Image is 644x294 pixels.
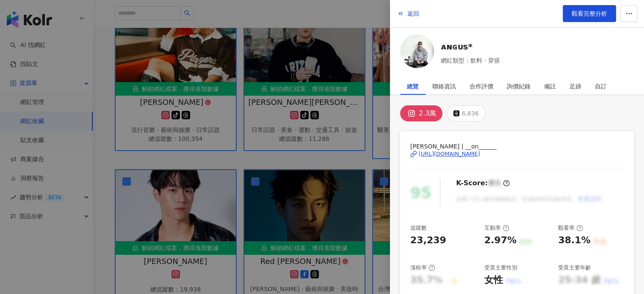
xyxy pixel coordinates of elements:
span: 返回 [407,10,419,17]
div: 互動率 [484,224,509,232]
button: 6,836 [447,105,485,121]
div: 女性 [484,274,503,287]
a: ᴀɴɢᴜs* [441,41,500,52]
div: 38.1% [558,234,590,247]
div: 2.3萬 [419,107,436,119]
div: 自訂 [595,78,607,95]
div: 觀看率 [558,224,583,232]
div: 漲粉率 [410,264,435,272]
div: 聯絡資訊 [432,78,456,95]
div: 備註 [544,78,556,95]
div: 受眾主要性別 [484,264,517,272]
div: 6,836 [462,107,478,119]
span: [PERSON_NAME] | __on______ [410,142,624,151]
div: K-Score : [456,179,510,188]
div: 追蹤數 [410,224,427,232]
button: 2.3萬 [400,105,442,121]
span: 網紅類型：飲料 · 穿搭 [441,56,500,65]
div: 詢價紀錄 [507,78,531,95]
a: 觀看完整分析 [563,5,616,22]
img: KOL Avatar [400,34,434,68]
button: 返回 [397,5,420,22]
div: 受眾主要年齡 [558,264,591,272]
a: KOL Avatar [400,34,434,71]
div: 2.97% [484,234,517,247]
div: 總覽 [407,78,419,95]
span: 觀看完整分析 [572,10,607,17]
div: [URL][DOMAIN_NAME] [419,150,480,158]
div: 合作評價 [470,78,493,95]
a: [URL][DOMAIN_NAME] [410,150,624,158]
div: 足跡 [569,78,581,95]
div: 23,239 [410,234,446,247]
